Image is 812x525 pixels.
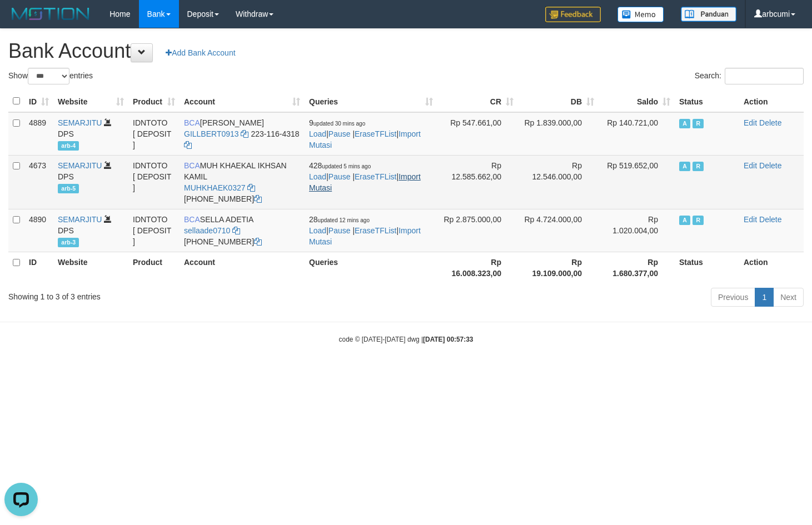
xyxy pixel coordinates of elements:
td: Rp 4.724.000,00 [518,209,599,252]
label: Show entries [8,68,93,84]
a: Delete [759,215,781,224]
a: Delete [759,161,781,170]
a: Import Mutasi [309,129,421,149]
a: Edit [744,161,757,170]
span: | | | [309,215,421,246]
span: arb-3 [58,238,79,247]
a: Copy 7152165849 to clipboard [254,194,262,203]
span: arb-4 [58,141,79,151]
th: Action [739,252,804,283]
td: Rp 519.652,00 [599,155,675,209]
a: Load [309,226,326,235]
span: Active [679,162,690,171]
a: Copy GILLBERT0913 to clipboard [241,129,248,138]
td: 4890 [24,209,53,252]
a: Pause [328,172,351,181]
span: Active [679,216,690,225]
th: CR: activate to sort column ascending [437,91,518,112]
th: Status [675,91,739,112]
td: Rp 12.546.000,00 [518,155,599,209]
a: SEMARJITU [58,118,102,127]
a: Next [773,288,804,307]
th: ID: activate to sort column ascending [24,91,53,112]
span: Running [693,162,704,171]
td: IDNTOTO [ DEPOSIT ] [128,155,180,209]
th: Queries: activate to sort column ascending [305,91,437,112]
a: MUHKHAEK0327 [184,183,246,192]
td: Rp 547.661,00 [437,112,518,156]
th: Rp 16.008.323,00 [437,252,518,283]
label: Search: [695,68,804,84]
a: EraseTFList [355,226,396,235]
th: Website [53,252,128,283]
a: Copy 2231164318 to clipboard [184,141,192,149]
span: 9 [309,118,365,127]
span: Running [693,216,704,225]
span: updated 5 mins ago [322,163,371,169]
span: BCA [184,215,200,224]
td: Rp 12.585.662,00 [437,155,518,209]
a: Copy 6127014665 to clipboard [254,237,262,246]
a: 1 [755,288,774,307]
span: 428 [309,161,371,170]
td: MUH KHAEKAL IKHSAN KAMIL [PHONE_NUMBER] [180,155,305,209]
a: sellaade0710 [184,226,230,235]
a: Pause [328,226,351,235]
a: Edit [744,215,757,224]
strong: [DATE] 00:57:33 [423,336,473,343]
button: Open LiveChat chat widget [4,4,38,38]
span: BCA [184,161,200,170]
a: Load [309,129,326,138]
small: code © [DATE]-[DATE] dwg | [339,336,474,343]
img: MOTION_logo.png [8,6,93,22]
a: Previous [711,288,755,307]
a: Copy sellaade0710 to clipboard [232,226,240,235]
span: updated 30 mins ago [313,121,365,127]
input: Search: [725,68,804,84]
th: Rp 1.680.377,00 [599,252,675,283]
th: Action [739,91,804,112]
td: Rp 2.875.000,00 [437,209,518,252]
td: 4889 [24,112,53,156]
span: | | | [309,161,421,192]
span: | | | [309,118,421,149]
a: Edit [744,118,757,127]
th: Product: activate to sort column ascending [128,91,180,112]
span: Active [679,119,690,128]
a: Delete [759,118,781,127]
td: SELLA ADETIA [PHONE_NUMBER] [180,209,305,252]
td: [PERSON_NAME] 223-116-4318 [180,112,305,156]
td: 4673 [24,155,53,209]
th: ID [24,252,53,283]
th: Account: activate to sort column ascending [180,91,305,112]
span: 28 [309,215,370,224]
a: Add Bank Account [158,43,242,62]
th: Rp 19.109.000,00 [518,252,599,283]
a: Pause [328,129,351,138]
a: EraseTFList [355,129,396,138]
img: Feedback.jpg [545,7,601,22]
a: SEMARJITU [58,215,102,224]
td: Rp 1.839.000,00 [518,112,599,156]
a: GILLBERT0913 [184,129,239,138]
th: Status [675,252,739,283]
td: DPS [53,155,128,209]
td: DPS [53,112,128,156]
td: IDNTOTO [ DEPOSIT ] [128,209,180,252]
select: Showentries [28,68,69,84]
div: Showing 1 to 3 of 3 entries [8,287,330,302]
img: Button%20Memo.svg [617,7,664,22]
th: Account [180,252,305,283]
span: BCA [184,118,200,127]
th: DB: activate to sort column ascending [518,91,599,112]
a: Load [309,172,326,181]
td: Rp 140.721,00 [599,112,675,156]
a: EraseTFList [355,172,396,181]
th: Product [128,252,180,283]
td: IDNTOTO [ DEPOSIT ] [128,112,180,156]
span: Running [693,119,704,128]
span: arb-5 [58,184,79,193]
th: Website: activate to sort column ascending [53,91,128,112]
a: Copy MUHKHAEK0327 to clipboard [247,183,255,192]
a: Import Mutasi [309,226,421,246]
